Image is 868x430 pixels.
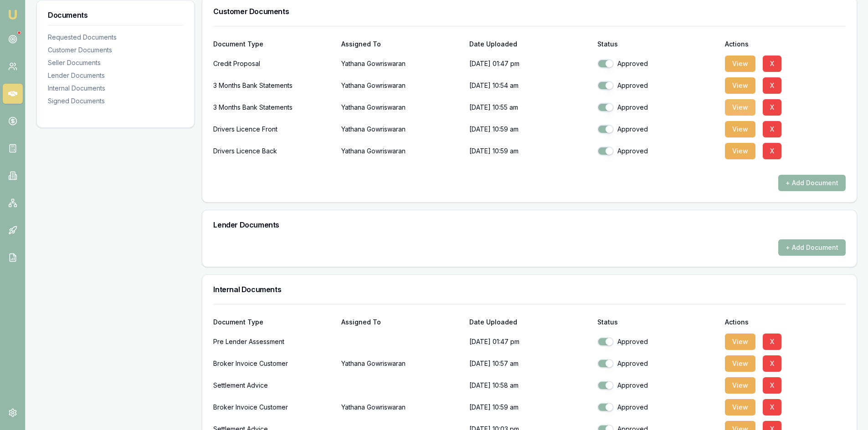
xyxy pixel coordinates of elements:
[469,120,590,138] p: [DATE] 10:59 am
[213,398,334,416] div: Broker Invoice Customer
[778,175,846,191] button: + Add Document
[725,399,755,415] button: View
[213,333,334,351] div: Pre Lender Assessment
[763,377,781,394] button: X
[48,71,183,80] div: Lender Documents
[341,98,462,116] p: Yathana Gowriswaran
[341,142,462,160] p: Yathana Gowriswaran
[48,96,183,106] div: Signed Documents
[725,77,755,94] button: View
[48,11,183,19] h3: Documents
[213,354,334,373] div: Broker Invoice Customer
[341,354,462,373] p: Yathana Gowriswaran
[469,376,590,395] p: [DATE] 10:58 am
[725,121,755,137] button: View
[213,8,846,15] h3: Customer Documents
[725,319,846,325] div: Actions
[213,120,334,138] div: Drivers Licence Front
[213,98,334,116] div: 3 Months Bank Statements
[763,399,781,415] button: X
[597,319,718,325] div: Status
[597,59,718,68] div: Approved
[597,147,718,156] div: Approved
[725,41,846,47] div: Actions
[725,355,755,372] button: View
[597,359,718,368] div: Approved
[469,142,590,160] p: [DATE] 10:59 am
[341,398,462,416] p: Yathana Gowriswaran
[341,76,462,95] p: Yathana Gowriswaran
[469,354,590,373] p: [DATE] 10:57 am
[763,99,781,116] button: X
[725,99,755,116] button: View
[341,41,462,47] div: Assigned To
[469,319,590,325] div: Date Uploaded
[469,98,590,116] p: [DATE] 10:55 am
[763,56,781,72] button: X
[597,103,718,112] div: Approved
[725,334,755,350] button: View
[213,76,334,95] div: 3 Months Bank Statements
[341,319,462,325] div: Assigned To
[213,319,334,325] div: Document Type
[597,337,718,346] div: Approved
[213,55,334,73] div: Credit Proposal
[778,239,846,256] button: + Add Document
[597,125,718,134] div: Approved
[341,120,462,138] p: Yathana Gowriswaran
[725,377,755,394] button: View
[341,55,462,73] p: Yathana Gowriswaran
[48,84,183,93] div: Internal Documents
[213,221,846,228] h3: Lender Documents
[763,143,781,159] button: X
[469,333,590,351] p: [DATE] 01:47 pm
[7,9,18,20] img: emu-icon-u.png
[213,286,846,293] h3: Internal Documents
[48,33,183,42] div: Requested Documents
[597,403,718,412] div: Approved
[213,41,334,47] div: Document Type
[763,77,781,94] button: X
[597,41,718,47] div: Status
[597,81,718,90] div: Approved
[725,143,755,159] button: View
[725,56,755,72] button: View
[48,58,183,67] div: Seller Documents
[469,76,590,95] p: [DATE] 10:54 am
[763,121,781,137] button: X
[48,46,183,55] div: Customer Documents
[213,142,334,160] div: Drivers Licence Back
[597,381,718,390] div: Approved
[469,55,590,73] p: [DATE] 01:47 pm
[763,355,781,372] button: X
[763,334,781,350] button: X
[213,376,334,395] div: Settlement Advice
[469,41,590,47] div: Date Uploaded
[469,398,590,416] p: [DATE] 10:59 am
